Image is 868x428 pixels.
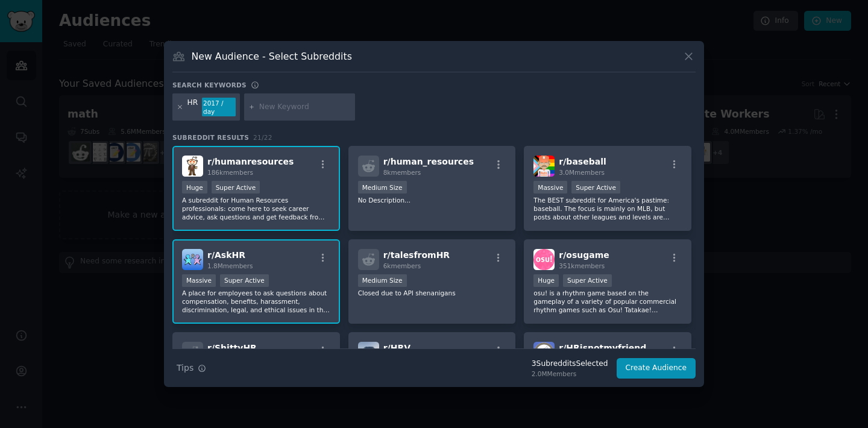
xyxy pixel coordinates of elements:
[533,181,567,194] div: Massive
[533,342,555,363] img: HRisnotmyfriend
[182,196,330,221] p: A subreddit for Human Resources professionals: come here to seek career advice, ask questions and...
[532,359,608,370] div: 3 Subreddit s Selected
[358,342,379,363] img: HRV
[182,181,207,194] div: Huge
[533,196,682,221] p: The BEST subreddit for America's pastime: baseball. The focus is mainly on MLB, but posts about o...
[358,181,407,194] div: Medium Size
[559,262,605,269] span: 351k members
[533,289,682,314] p: osu! is a rhythm game based on the gameplay of a variety of popular commercial rhythm games such ...
[207,157,294,166] span: r/ humanresources
[383,250,450,260] span: r/ talesfromHR
[182,289,330,314] p: A place for employees to ask questions about compensation, benefits, harassment, discrimination, ...
[172,357,210,379] button: Tips
[559,157,606,166] span: r/ baseball
[532,370,608,378] div: 2.0M Members
[172,81,247,89] h3: Search keywords
[559,250,609,260] span: r/ osugame
[571,181,620,194] div: Super Active
[617,358,696,379] button: Create Audience
[207,250,245,260] span: r/ AskHR
[177,362,193,374] span: Tips
[192,50,352,63] h3: New Audience - Select Subreddits
[202,98,236,117] div: 2017 / day
[533,156,555,177] img: baseball
[207,169,253,176] span: 186k members
[187,98,198,117] div: HR
[533,249,555,270] img: osugame
[383,169,421,176] span: 8k members
[383,157,474,166] span: r/ human_resources
[253,134,272,141] span: 21 / 22
[559,343,646,353] span: r/ HRisnotmyfriend
[172,133,249,142] span: Subreddit Results
[182,274,216,287] div: Massive
[212,181,260,194] div: Super Active
[207,343,257,353] span: r/ ShittyHR
[383,262,421,269] span: 6k members
[182,249,203,270] img: AskHR
[563,274,612,287] div: Super Active
[207,262,253,269] span: 1.8M members
[182,156,203,177] img: humanresources
[559,169,605,176] span: 3.0M members
[358,274,407,287] div: Medium Size
[358,196,506,204] p: No Description...
[533,274,559,287] div: Huge
[259,102,351,113] input: New Keyword
[383,343,410,353] span: r/ HRV
[220,274,269,287] div: Super Active
[358,289,506,297] p: Closed due to API shenanigans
